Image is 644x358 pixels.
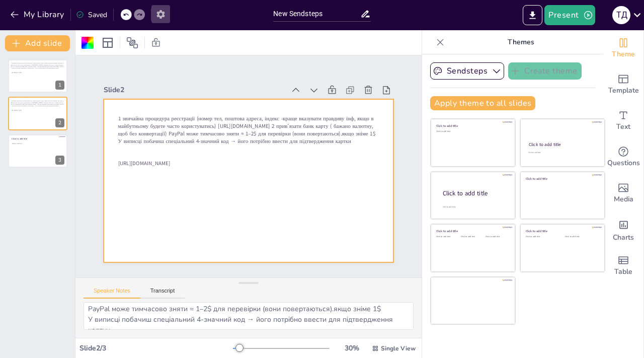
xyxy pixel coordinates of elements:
button: Add slide [5,35,70,51]
button: Т Д [612,5,630,25]
div: Click to add title [526,229,598,233]
div: 1 [8,59,67,93]
span: Position [126,37,138,49]
div: Т Д [612,6,630,24]
span: Text [616,121,630,132]
div: 2 [8,97,67,130]
span: Click to add title [12,137,27,140]
div: Add ready made slides [603,66,643,103]
div: Layout [100,35,116,51]
div: Click to add text [461,236,484,238]
div: Click to add title [436,229,508,233]
p: [URL][DOMAIN_NAME] [118,160,379,167]
div: Add charts and graphs [603,211,643,248]
div: Click to add text [528,152,595,154]
div: Saved [76,10,107,20]
span: 1 звичайна процедура реєстрації (номер тел, поштова адреса, індекс -краще вказувати правдиву інф,... [118,115,376,145]
div: Click to add text [486,236,508,238]
div: Click to add title [436,124,508,128]
span: Media [614,194,633,205]
div: Click to add body [443,206,506,208]
div: 30 % [340,343,364,353]
div: 3 [8,134,67,168]
div: 2 [55,118,64,127]
div: Click to add text [565,236,597,238]
div: Add images, graphics, shapes or video [603,175,643,211]
div: Slide 2 [104,85,285,95]
span: 1 звичайна процедура реєстрації (номер тел, поштова адреса, індекс -краще вказувати правдиву інф,... [11,100,64,106]
div: Get real-time input from your audience [603,139,643,175]
button: Transcript [140,288,185,299]
button: Create theme [508,62,582,80]
button: Apply theme to all slides [430,96,535,110]
button: Present [544,5,595,25]
span: Charts [613,232,634,243]
p: [URL][DOMAIN_NAME] [11,72,64,74]
div: Add text boxes [603,103,643,139]
span: 1 звичайна процедура реєстрації (номер тел, поштова адреса, індекс -краще вказувати правдиву інф,... [11,62,64,68]
div: Click to add title [529,141,596,148]
span: Single View [381,344,416,352]
div: Click to add text [436,130,508,133]
p: Themes [448,30,593,54]
span: Theme [612,49,635,60]
p: [URL][DOMAIN_NAME] [11,109,64,111]
span: Click to add text [12,142,22,145]
div: 3 [55,156,64,165]
button: Sendsteps [430,62,504,80]
div: Click to add text [526,236,557,238]
div: Click to add title [443,189,507,198]
span: Table [614,266,632,277]
textarea: 1 звичайна процедура реєстрації (номер тел, поштова адреса, індекс -краще вказувати правдиву інф,... [84,302,414,330]
div: Change the overall theme [603,30,643,66]
button: Speaker Notes [84,288,140,299]
div: 1 [55,81,64,90]
input: Insert title [273,7,360,21]
span: Template [608,85,639,96]
div: Slide 2 / 3 [79,343,233,353]
button: My Library [8,7,68,23]
div: Click to add text [436,236,459,238]
button: Export to PowerPoint [523,5,542,25]
div: Add a table [603,248,643,284]
span: Questions [607,158,640,169]
div: Click to add title [526,176,598,180]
